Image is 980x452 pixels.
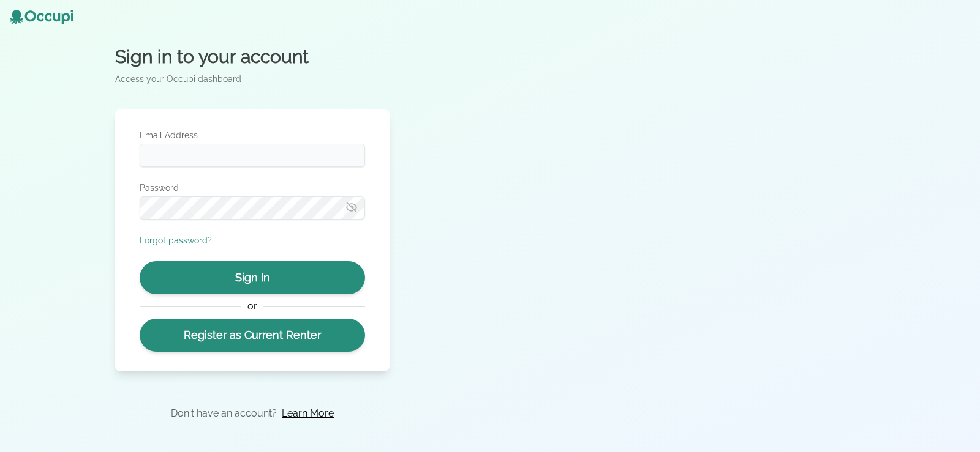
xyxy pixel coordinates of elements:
[140,182,365,194] label: Password
[140,234,212,246] button: Forgot password?
[115,46,390,68] h2: Sign in to your account
[140,261,365,294] button: Sign In
[282,406,334,421] a: Learn More
[140,319,365,352] a: Register as Current Renter
[241,299,263,314] span: or
[115,73,390,85] p: Access your Occupi dashboard
[171,406,277,421] p: Don't have an account?
[140,129,365,141] label: Email Address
